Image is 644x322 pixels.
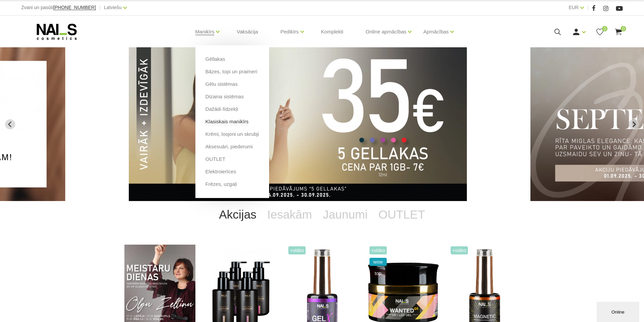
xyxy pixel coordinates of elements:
[206,168,236,175] a: Elektroierīces
[602,26,607,31] span: 0
[262,201,317,228] a: Iesakām
[597,300,641,322] iframe: chat widget
[629,119,639,129] button: Next slide
[423,18,449,45] a: Apmācības
[206,130,259,138] a: Krēmi, losjoni un skrubji
[316,16,349,48] a: Komplekti
[206,68,257,75] a: Bāzes, topi un praimeri
[369,258,387,266] span: wow
[21,3,96,12] div: Zvani un pasūti
[206,80,238,88] a: Gēlu sistēmas
[206,180,237,188] a: Frēzes, uzgaļi
[569,3,579,11] a: EUR
[621,26,626,31] span: 0
[206,143,253,150] a: Aksesuāri, piederumi
[206,155,225,163] a: OUTLET
[369,269,387,277] span: top
[129,47,515,201] li: 2 of 13
[317,201,373,228] a: Jaunumi
[596,28,604,36] a: 0
[206,55,225,63] a: Gēllakas
[206,93,244,100] a: Dizaina sistēmas
[206,118,249,125] a: Klasiskais manikīrs
[280,18,299,45] a: Pedikīrs
[99,3,101,12] span: |
[369,246,387,254] span: +Video
[104,3,122,11] a: Latviešu
[195,18,215,45] a: Manikīrs
[288,246,306,254] span: +Video
[5,119,15,129] button: Previous slide
[214,201,262,228] a: Akcijas
[53,5,96,10] a: [PHONE_NUMBER]
[373,201,430,228] a: OUTLET
[365,18,406,45] a: Online apmācības
[206,105,238,113] a: Dažādi līdzekļi
[614,28,623,36] a: 0
[587,3,589,12] span: |
[451,246,468,254] span: +Video
[231,16,263,48] a: Vaksācija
